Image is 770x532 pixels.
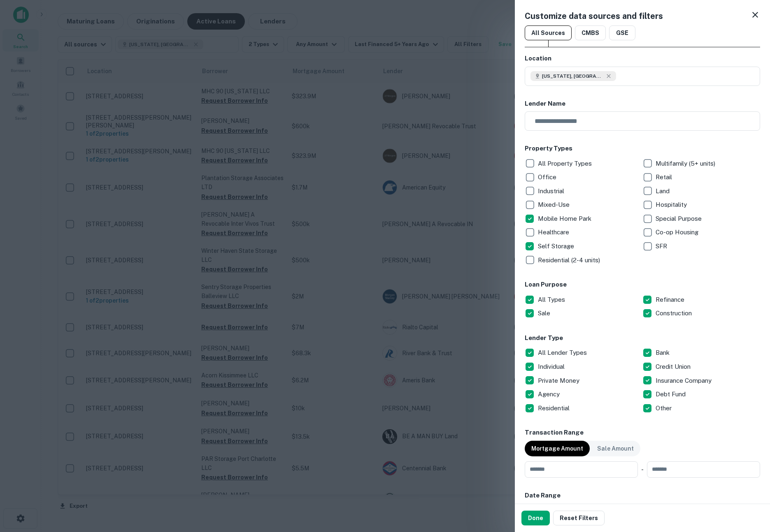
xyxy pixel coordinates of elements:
[656,389,687,399] p: Debt Fund
[525,280,760,289] h6: Loan Purpose
[656,200,689,210] p: Hospitality
[531,444,583,453] p: Mortgage Amount
[525,428,760,437] h6: Transaction Range
[656,186,671,196] p: Land
[538,214,593,224] p: Mobile Home Park
[525,491,760,500] h6: Date Range
[525,144,760,153] h6: Property Types
[656,214,703,224] p: Special Purpose
[538,362,566,372] p: Individual
[656,295,686,305] p: Refinance
[641,461,644,478] div: -
[729,466,770,506] iframe: Chat Widget
[538,348,589,358] p: All Lender Types
[538,241,576,251] p: Self Storage
[521,511,550,525] button: Done
[525,99,760,109] h6: Lender Name
[538,172,558,182] p: Office
[656,241,669,251] p: SFR
[538,376,581,386] p: Private Money
[656,159,717,169] p: Multifamily (5+ units)
[575,25,606,40] button: CMBS
[538,200,571,210] p: Mixed-Use
[609,25,635,40] button: GSE
[656,348,671,358] p: Bank
[656,308,693,318] p: Construction
[538,255,602,265] p: Residential (2-4 units)
[538,186,566,196] p: Industrial
[538,227,571,237] p: Healthcare
[525,25,572,40] button: All Sources
[656,403,673,413] p: Other
[542,72,604,80] span: [US_STATE], [GEOGRAPHIC_DATA]
[656,362,692,372] p: Credit Union
[538,389,561,399] p: Agency
[656,227,700,237] p: Co-op Housing
[525,333,760,343] h6: Lender Type
[597,444,634,453] p: Sale Amount
[538,308,552,318] p: Sale
[538,159,593,169] p: All Property Types
[538,403,571,413] p: Residential
[656,172,674,182] p: Retail
[538,295,567,305] p: All Types
[525,10,663,22] h5: Customize data sources and filters
[525,54,760,63] h6: Location
[656,376,713,386] p: Insurance Company
[553,511,605,525] button: Reset Filters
